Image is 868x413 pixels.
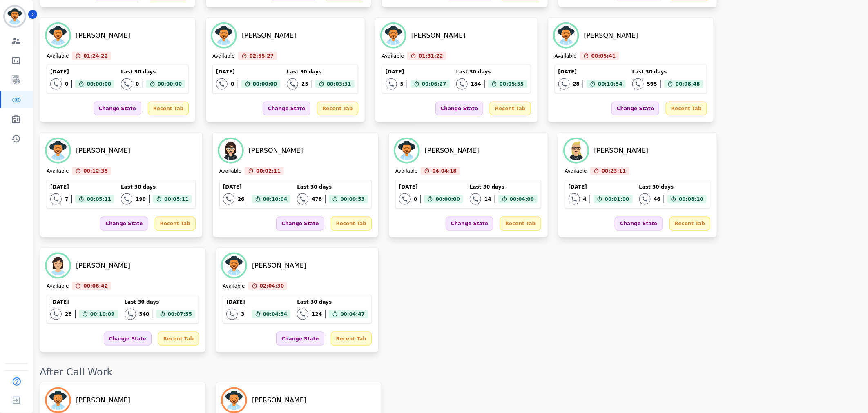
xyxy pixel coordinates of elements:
[594,146,649,155] div: [PERSON_NAME]
[219,168,241,175] div: Available
[253,80,277,88] span: 00:00:00
[573,81,580,87] div: 28
[382,24,405,47] img: Avatar
[164,195,189,203] span: 00:05:11
[591,52,616,60] span: 00:05:41
[382,53,404,60] div: Available
[47,254,69,277] img: Avatar
[260,282,284,290] span: 02:04:30
[148,102,189,115] div: Recent Tab
[583,196,587,202] div: 4
[87,80,111,88] span: 00:00:00
[400,81,404,87] div: 5
[555,24,578,47] img: Avatar
[287,69,354,75] div: Last 30 days
[223,283,245,290] div: Available
[386,69,450,75] div: [DATE]
[565,168,587,175] div: Available
[639,184,707,190] div: Last 30 days
[226,299,290,305] div: [DATE]
[223,254,245,277] img: Avatar
[231,81,234,87] div: 0
[432,167,457,175] span: 04:04:18
[249,146,303,155] div: [PERSON_NAME]
[47,168,69,175] div: Available
[76,146,130,155] div: [PERSON_NAME]
[669,217,710,231] div: Recent Tab
[83,167,108,175] span: 00:12:35
[419,52,443,60] span: 01:31:22
[250,52,274,60] span: 02:55:27
[5,7,25,26] img: Bordered avatar
[676,80,700,88] span: 00:08:48
[425,146,479,155] div: [PERSON_NAME]
[252,395,306,405] div: [PERSON_NAME]
[50,69,114,75] div: [DATE]
[611,102,659,115] div: Change State
[47,389,69,412] img: Avatar
[602,167,626,175] span: 00:23:11
[605,195,629,203] span: 00:01:00
[615,217,663,231] div: Change State
[87,195,111,203] span: 00:05:11
[212,24,235,47] img: Avatar
[168,310,192,318] span: 00:07:55
[242,31,296,40] div: [PERSON_NAME]
[558,69,626,75] div: [DATE]
[65,311,72,318] div: 28
[47,24,69,47] img: Avatar
[155,217,196,231] div: Recent Tab
[47,283,69,290] div: Available
[446,217,493,231] div: Change State
[470,184,537,190] div: Last 30 days
[256,167,281,175] span: 00:02:11
[395,139,418,162] img: Avatar
[76,31,130,40] div: [PERSON_NAME]
[312,311,322,318] div: 124
[40,366,860,379] div: After Call Work
[121,69,185,75] div: Last 30 days
[219,139,242,162] img: Avatar
[104,332,152,346] div: Change State
[276,332,324,346] div: Change State
[100,217,148,231] div: Change State
[125,299,196,305] div: Last 30 days
[297,299,368,305] div: Last 30 days
[490,102,531,115] div: Recent Tab
[411,31,466,40] div: [PERSON_NAME]
[654,196,661,202] div: 46
[76,261,130,271] div: [PERSON_NAME]
[76,395,130,405] div: [PERSON_NAME]
[395,168,417,175] div: Available
[263,195,288,203] span: 00:10:04
[136,81,139,87] div: 0
[584,31,638,40] div: [PERSON_NAME]
[435,102,483,115] div: Change State
[47,139,69,162] img: Avatar
[223,389,245,412] img: Avatar
[414,196,417,202] div: 0
[312,196,322,202] div: 478
[456,69,527,75] div: Last 30 days
[340,195,365,203] span: 00:09:53
[666,102,707,115] div: Recent Tab
[241,311,244,318] div: 3
[212,53,234,60] div: Available
[510,195,534,203] span: 00:04:09
[90,310,115,318] span: 00:10:09
[83,52,108,60] span: 01:24:22
[565,139,588,162] img: Avatar
[301,81,308,87] div: 25
[94,102,141,115] div: Change State
[263,310,288,318] span: 00:04:54
[158,332,199,346] div: Recent Tab
[252,261,306,271] div: [PERSON_NAME]
[158,80,182,88] span: 00:00:00
[47,53,69,60] div: Available
[136,196,146,202] div: 199
[435,195,460,203] span: 00:00:00
[276,217,324,231] div: Change State
[471,81,481,87] div: 184
[500,80,524,88] span: 00:05:55
[238,196,245,202] div: 26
